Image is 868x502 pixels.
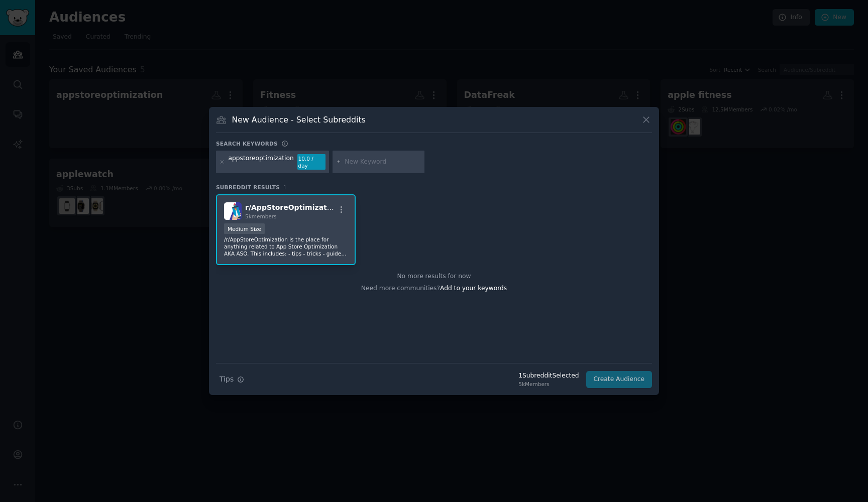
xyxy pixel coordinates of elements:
div: 5k Members [518,381,579,388]
div: Medium Size [224,223,265,234]
div: Need more communities? [216,281,652,293]
div: appstoreoptimization [229,154,294,170]
img: AppStoreOptimization [224,202,242,220]
div: No more results for now [216,272,652,281]
h3: Search keywords [216,140,278,147]
div: 1 Subreddit Selected [518,371,579,381]
div: 10.0 / day [297,154,325,170]
input: New Keyword [345,158,421,167]
span: 5k members [245,213,277,219]
span: Add to your keywords [440,285,507,292]
p: /r/AppStoreOptimization is the place for anything related to App Store Optimization AKA ASO. This... [224,236,348,257]
h3: New Audience - Select Subreddits [232,114,366,125]
span: r/ AppStoreOptimization [245,203,339,211]
span: 1 [283,184,287,190]
span: Subreddit Results [216,184,280,191]
button: Tips [216,370,248,388]
span: Tips [220,374,234,385]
